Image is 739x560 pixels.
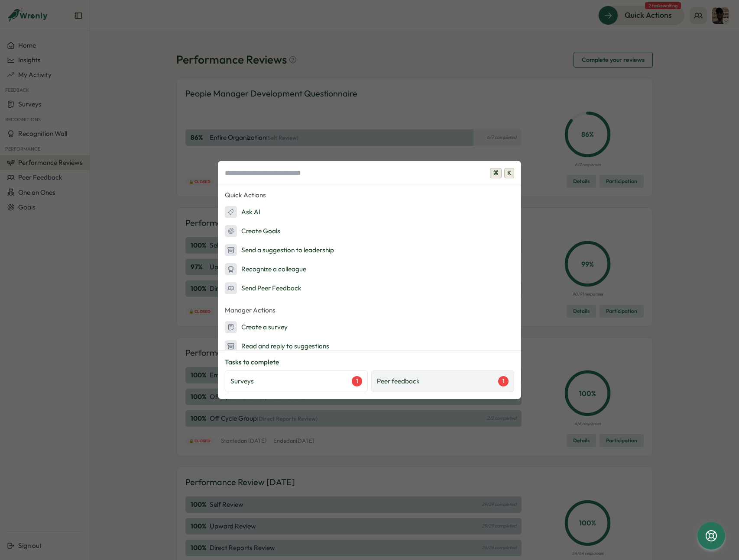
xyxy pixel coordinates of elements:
[218,241,521,259] button: Send a suggestion to leadership
[218,189,521,202] p: Quick Actions
[504,168,514,178] span: K
[225,357,514,367] p: Tasks to complete
[352,376,362,386] div: 1
[225,244,334,256] div: Send a suggestion to leadership
[377,377,420,386] p: Peer feedback
[225,321,288,333] div: Create a survey
[218,222,521,240] button: Create Goals
[218,338,521,355] button: Read and reply to suggestions
[225,206,260,218] div: Ask AI
[225,282,301,294] div: Send Peer Feedback
[498,376,509,386] div: 1
[230,377,254,386] p: Surveys
[225,225,280,237] div: Create Goals
[218,280,521,297] button: Send Peer Feedback
[218,261,521,278] button: Recognize a colleague
[218,319,521,336] button: Create a survey
[225,340,329,352] div: Read and reply to suggestions
[218,203,521,221] button: Ask AI
[490,168,502,178] span: ⌘
[218,304,521,317] p: Manager Actions
[225,263,306,275] div: Recognize a colleague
